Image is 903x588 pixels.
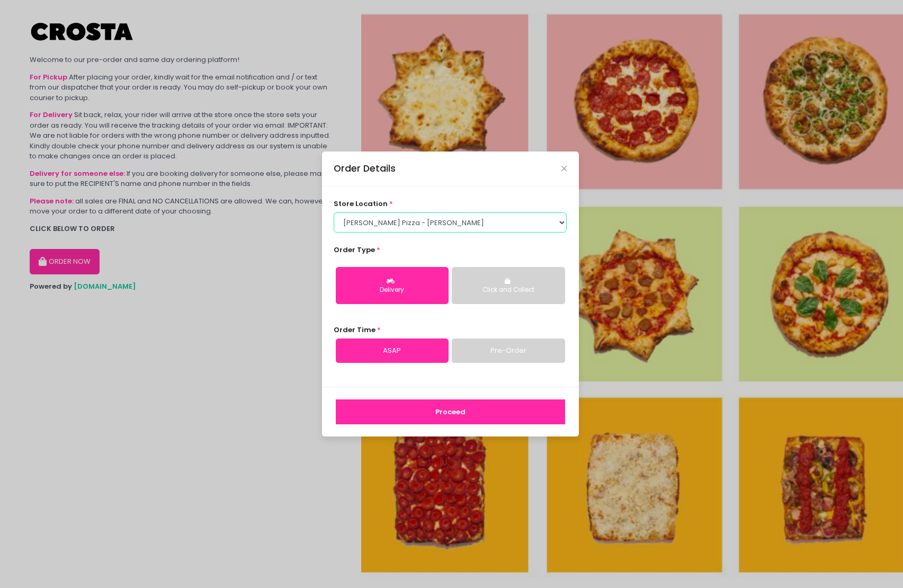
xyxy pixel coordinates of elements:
button: Delivery [336,267,449,304]
a: Pre-Order [452,338,565,363]
div: Click and Collect [459,286,557,295]
span: Order Type [334,245,375,255]
span: Order Time [334,325,375,335]
button: Click and Collect [452,267,565,304]
a: ASAP [336,338,449,363]
button: Close [561,166,567,171]
span: store location [334,199,388,209]
div: Delivery [343,286,441,295]
button: Proceed [336,399,565,425]
div: Order Details [334,162,396,175]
